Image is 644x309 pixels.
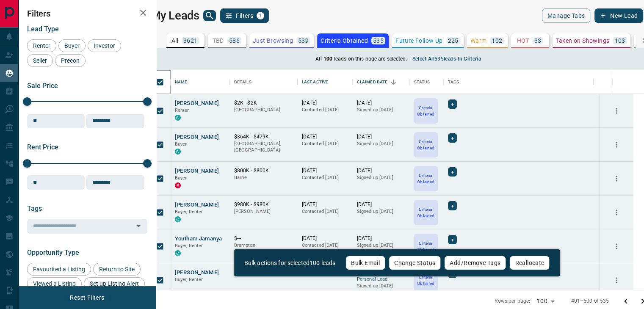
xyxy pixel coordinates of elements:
button: Bulk Email [345,256,385,270]
div: Name [171,70,230,94]
div: Seller [27,54,53,67]
span: Return to Site [96,266,138,273]
div: Status [410,70,444,94]
span: 1 [257,13,263,19]
button: [PERSON_NAME] [175,99,219,108]
p: Barrie [234,174,293,181]
p: Signed up [DATE] [357,141,406,147]
div: condos.ca [175,216,181,222]
div: + [448,235,457,244]
button: Manage Tabs [542,8,590,23]
h1: My Leads [151,9,199,22]
p: [DATE] [357,235,406,242]
p: Future Follow Up [395,38,442,44]
h2: Filters [27,8,147,19]
span: Buyer, Renter [175,277,203,282]
p: Brampton [234,242,293,249]
p: [GEOGRAPHIC_DATA] [234,107,293,113]
p: Contacted [DATE] [302,141,348,147]
div: Last Active [298,70,353,94]
div: + [448,99,457,109]
span: Lead Type [27,25,59,33]
div: + [448,201,457,210]
div: Buyer [58,39,86,52]
p: [DATE] [357,99,406,107]
span: Renter [175,108,189,113]
div: 100 [533,295,557,307]
p: Signed up [DATE] [357,208,406,215]
p: Criteria Obtained [415,240,437,253]
span: Rent Price [27,143,58,151]
span: Favourited a Listing [30,266,88,273]
p: HOT [517,38,529,44]
div: Return to Site [93,263,141,276]
div: Investor [88,39,121,52]
div: condos.ca [175,115,181,121]
div: Precon [55,54,86,67]
span: Renter [30,42,53,49]
p: [DATE] [302,201,348,208]
span: Tags [27,204,42,212]
p: All [315,55,321,63]
div: Set up Listing Alert [84,277,145,290]
span: Buyer [61,42,83,49]
p: Contacted [DATE] [302,208,348,215]
span: Buyer, Renter [175,243,203,248]
p: 225 [448,38,459,44]
div: property.ca [175,182,181,188]
div: Details [230,70,298,94]
p: Criteria Obtained [415,105,437,117]
div: Viewed a Listing [27,277,82,290]
span: Viewed a Listing [30,280,79,287]
p: Criteria Obtained [415,274,437,287]
div: Last Active [302,70,328,94]
div: Renter [27,39,56,52]
p: $364K - $479K [234,133,293,141]
div: Details [234,70,252,94]
div: condos.ca [175,250,181,256]
p: [DATE] [357,167,406,174]
span: + [451,201,454,210]
button: more [610,105,623,117]
span: + [451,134,454,142]
p: 102 [492,38,502,44]
p: Criteria Obtained [321,38,368,44]
div: condos.ca [175,149,181,154]
button: [PERSON_NAME] [175,167,219,175]
button: more [610,206,623,219]
p: Just Browsing [253,38,293,44]
div: Claimed Date [353,70,410,94]
p: 586 [229,38,240,44]
button: Add/Remove Tags [444,256,506,270]
p: [DATE] [357,133,406,141]
p: [DATE] [302,235,348,242]
div: Favourited a Listing [27,263,91,276]
span: + [451,100,454,108]
button: Open [133,220,144,232]
div: Name [175,70,188,94]
div: Claimed Date [357,70,388,94]
button: Select all535leads in criteria [407,52,486,66]
button: search button [203,10,216,21]
div: Tags [444,70,593,94]
p: $2K - $2K [234,99,293,107]
p: 33 [534,38,542,44]
button: [PERSON_NAME] [175,269,219,277]
p: $980K - $980K [234,201,293,208]
p: $--- [234,235,293,242]
span: Seller [30,57,50,64]
div: + [448,133,457,143]
p: $800K - $800K [234,167,293,174]
p: 3621 [183,38,198,44]
p: [DATE] [302,167,348,174]
div: + [448,167,457,177]
p: Contacted [DATE] [302,107,348,113]
button: Filters1 [220,8,269,23]
p: [DATE] [302,133,348,141]
p: Signed up [DATE] [357,107,406,113]
button: Sort [387,76,399,88]
span: Personal Lead [357,276,406,283]
p: TBD [212,38,224,44]
p: 100 [322,55,334,63]
p: Signed up [DATE] [357,242,406,249]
